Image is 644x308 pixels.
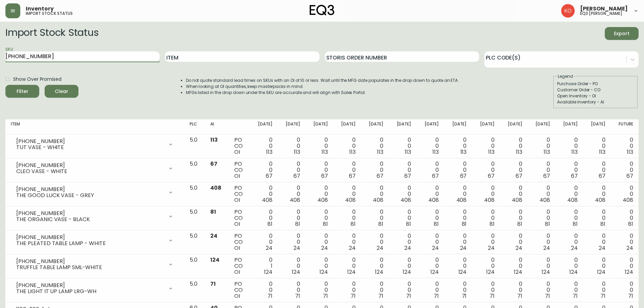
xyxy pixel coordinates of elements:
th: [DATE] [500,119,527,134]
div: PO CO [234,233,244,251]
div: 0 0 [450,185,467,203]
span: 71 [351,292,356,300]
span: 124 [486,268,495,276]
span: Export [610,29,633,38]
div: 0 0 [616,257,633,275]
span: 71 [573,292,578,300]
th: [DATE] [333,119,361,134]
button: Filter [5,85,39,98]
span: 113 [627,148,633,156]
div: 0 0 [616,161,633,179]
div: 0 0 [616,185,633,203]
span: 408 [210,184,221,192]
span: 24 [488,244,495,252]
img: 9beb5e5239b23ed26e0d832b1b8f6f2a [561,4,575,18]
span: 113 [266,148,272,156]
div: 0 0 [616,209,633,227]
div: 0 0 [450,257,467,275]
span: 81 [267,220,272,228]
span: 67 [626,172,633,180]
span: 71 [434,292,439,300]
span: 81 [517,220,522,228]
th: [DATE] [306,119,333,134]
div: 0 0 [422,185,439,203]
div: 0 0 [366,209,383,227]
div: 0 0 [505,161,522,179]
div: Open Inventory - OI [557,93,634,99]
div: THE ORGANIC VASE - BLACK [16,216,164,222]
div: THE LIGHT IT UP LAMP LRG-WH [16,288,164,294]
span: [PERSON_NAME] [580,6,628,11]
div: 0 0 [589,233,605,251]
li: Do not quote standard lead times on SKUs with an OI of 10 or less. Wait until the MFG date popula... [186,77,459,84]
span: 71 [545,292,550,300]
div: [PHONE_NUMBER]CLEO VASE - WHITE [11,161,179,176]
div: 0 0 [477,281,494,299]
div: PO CO [234,161,244,179]
span: 408 [595,196,605,204]
span: 113 [516,148,522,156]
span: 81 [462,220,467,228]
div: 0 0 [616,137,633,155]
span: OI [234,268,240,276]
span: 67 [432,172,439,180]
div: 0 0 [256,209,272,227]
div: THE PLEATED TABLE LAMP - WHITE [16,240,164,246]
div: 0 0 [450,137,467,155]
div: 0 0 [616,233,633,251]
div: 0 0 [283,209,300,227]
div: 0 0 [256,281,272,299]
span: 67 [293,172,300,180]
div: Filter [17,87,28,96]
span: OI [234,148,240,156]
div: CLEO VASE - WHITE [16,168,164,174]
div: [PHONE_NUMBER] [16,138,164,144]
span: 113 [460,148,467,156]
th: [DATE] [416,119,444,134]
div: 0 0 [589,137,605,155]
span: 81 [545,220,550,228]
span: 124 [514,268,522,276]
div: 0 0 [422,161,439,179]
div: PO CO [234,281,244,299]
span: 67 [460,172,467,180]
h5: eq3 [PERSON_NAME] [580,11,622,16]
td: 5.0 [184,254,205,278]
div: 0 1 [256,257,272,275]
span: 81 [295,220,300,228]
span: 24 [266,244,272,252]
span: 113 [294,148,300,156]
div: 0 0 [394,257,411,275]
div: 0 0 [366,257,383,275]
span: 71 [210,280,216,288]
td: 5.0 [184,230,205,254]
span: 81 [628,220,633,228]
span: OI [234,292,240,300]
span: Clear [50,87,73,96]
span: 67 [404,172,411,180]
div: 0 0 [450,209,467,227]
div: 0 0 [394,281,411,299]
span: 113 [349,148,356,156]
th: [DATE] [361,119,389,134]
span: 24 [210,232,217,240]
span: 24 [404,244,411,252]
span: 124 [264,268,272,276]
span: 113 [321,148,328,156]
div: 0 0 [311,281,328,299]
span: 71 [267,292,272,300]
div: [PHONE_NUMBER] [16,234,164,240]
div: 0 0 [283,281,300,299]
span: 113 [544,148,550,156]
span: 24 [460,244,467,252]
span: 71 [600,292,605,300]
div: 0 0 [394,209,411,227]
span: 81 [210,208,216,216]
span: 408 [484,196,495,204]
th: [DATE] [278,119,306,134]
span: 67 [266,172,272,180]
div: 0 0 [533,137,550,155]
span: 24 [377,244,383,252]
div: 0 0 [422,233,439,251]
div: 0 0 [589,161,605,179]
